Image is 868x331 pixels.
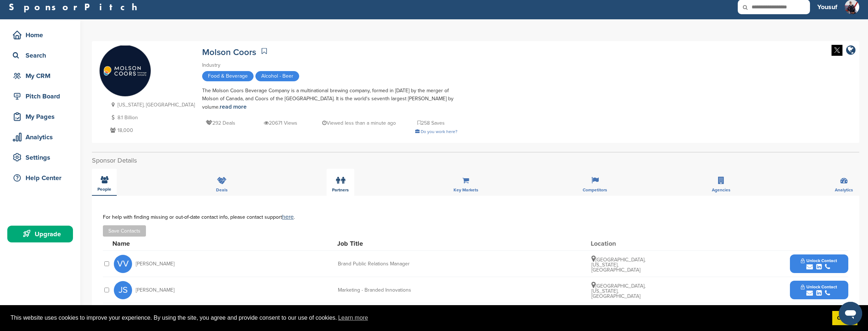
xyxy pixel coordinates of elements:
div: Pitch Board [11,90,73,103]
h3: Yousuf [817,2,837,12]
span: [PERSON_NAME] [136,288,174,293]
iframe: Button to launch messaging window [839,302,862,325]
span: Competitors [583,188,607,192]
div: Job Title [337,240,447,247]
div: The Molson Coors Beverage Company is a multinational brewing company, formed in [DATE] by the mer... [202,87,458,111]
a: read more [220,103,247,110]
span: VV [114,255,132,273]
p: 8.1 Billion [108,113,195,122]
a: SponsorPitch [9,2,142,12]
span: Key Markets [454,188,478,192]
span: Agencies [712,188,730,192]
div: My CRM [11,69,73,82]
a: dismiss cookie message [832,311,857,326]
img: Twitter white [832,45,842,56]
span: Do you work here? [421,129,458,134]
a: Search [7,47,73,64]
span: Analytics [835,188,853,192]
div: Analytics [11,131,73,144]
a: here [282,213,294,221]
div: Upgrade [11,227,73,241]
span: Food & Beverage [202,71,254,81]
a: Upgrade [7,226,73,242]
span: Partners [332,188,349,192]
a: Molson Coors [202,47,256,58]
a: My Pages [7,108,73,125]
span: [GEOGRAPHIC_DATA], [US_STATE], [GEOGRAPHIC_DATA] [591,283,645,299]
span: [GEOGRAPHIC_DATA], [US_STATE], [GEOGRAPHIC_DATA] [591,257,645,273]
div: Settings [11,151,73,164]
p: 258 Saves [417,118,445,128]
p: 292 Deals [206,118,235,128]
div: For help with finding missing or out-of-date contact info, please contact support . [103,214,848,220]
div: Search [11,49,73,62]
span: Unlock Contact [801,284,837,289]
a: Settings [7,149,73,166]
a: Pitch Board [7,88,73,105]
p: 20671 Views [264,118,297,128]
span: Alcohol - Beer [255,71,299,81]
p: Viewed less than a minute ago [322,118,396,128]
span: Deals [216,188,228,192]
div: Industry [202,61,458,69]
div: Location [591,240,645,247]
button: Save Contacts [103,225,146,237]
p: [US_STATE], [GEOGRAPHIC_DATA] [108,100,195,109]
div: Name [112,240,193,247]
button: Unlock Contact [792,253,846,275]
div: Marketing - Branded Innovations [338,288,447,293]
a: company link [846,45,856,57]
div: Help Center [11,171,73,184]
div: Brand Public Relations Manager [338,261,447,266]
a: Home [7,27,73,43]
a: learn more about cookies [337,312,369,323]
div: Home [11,28,73,42]
button: Unlock Contact [792,279,846,301]
p: 18,000 [108,126,195,135]
span: This website uses cookies to improve your experience. By using the site, you agree and provide co... [11,312,826,323]
a: Analytics [7,129,73,145]
a: Do you work here? [415,129,458,134]
h2: Sponsor Details [92,156,859,165]
a: Help Center [7,170,73,186]
span: [PERSON_NAME] [136,261,174,266]
span: JS [114,281,132,299]
span: Unlock Contact [801,258,837,263]
a: My CRM [7,67,73,84]
div: My Pages [11,110,73,123]
img: Sponsorpitch & Molson Coors [100,46,151,97]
